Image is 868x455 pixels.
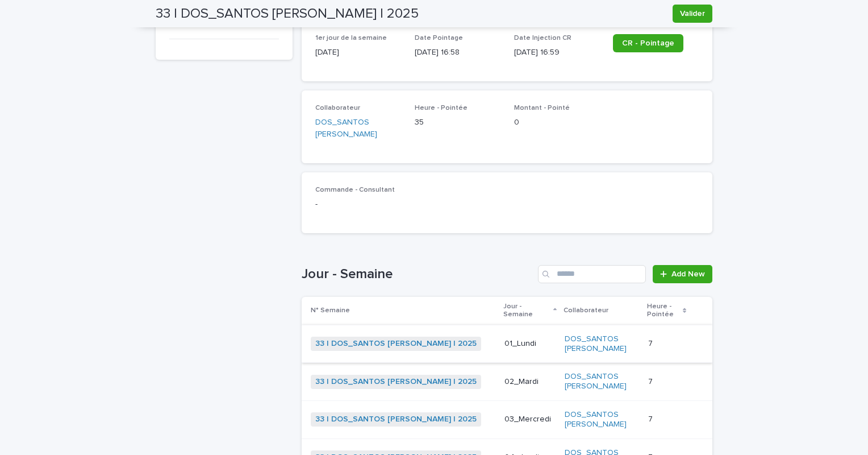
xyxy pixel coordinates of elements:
[415,35,463,42] span: Date Pointage
[680,8,705,19] span: Valider
[156,6,419,22] h2: 33 | DOS_SANTOS [PERSON_NAME] | 2025
[504,339,556,349] p: 01_Lundi
[315,415,477,424] a: 33 | DOS_SANTOS [PERSON_NAME] | 2025
[648,375,655,387] p: 7
[302,266,533,283] h1: Jour - Semaine
[415,117,500,129] p: 35
[564,304,608,317] p: Collaborateur
[514,47,600,59] p: [DATE] 16:59
[315,35,387,42] span: 1er jour de la semaine
[671,270,705,278] span: Add New
[302,363,712,401] tr: 33 | DOS_SANTOS [PERSON_NAME] | 2025 02_MardiDOS_SANTOS [PERSON_NAME] 77
[565,372,639,391] a: DOS_SANTOS [PERSON_NAME]
[565,410,639,429] a: DOS_SANTOS [PERSON_NAME]
[648,337,655,349] p: 7
[622,39,674,47] span: CR - Pointage
[504,377,556,387] p: 02_Mardi
[514,117,600,129] p: 0
[514,105,570,111] span: Montant - Pointé
[315,117,401,140] a: DOS_SANTOS [PERSON_NAME]
[415,47,500,59] p: [DATE] 16:58
[565,334,639,354] a: DOS_SANTOS [PERSON_NAME]
[613,34,683,52] a: CR - Pointage
[315,187,395,193] span: Commande - Consultant
[653,265,712,283] a: Add New
[503,300,550,321] p: Jour - Semaine
[315,105,360,111] span: Collaborateur
[302,325,712,363] tr: 33 | DOS_SANTOS [PERSON_NAME] | 2025 01_LundiDOS_SANTOS [PERSON_NAME] 77
[648,412,655,424] p: 7
[647,300,679,321] p: Heure - Pointée
[673,5,712,23] button: Valider
[302,400,712,439] tr: 33 | DOS_SANTOS [PERSON_NAME] | 2025 03_MercrediDOS_SANTOS [PERSON_NAME] 77
[514,35,571,42] span: Date Injection CR
[315,377,477,387] a: 33 | DOS_SANTOS [PERSON_NAME] | 2025
[415,105,468,111] span: Heure - Pointée
[315,339,477,349] a: 33 | DOS_SANTOS [PERSON_NAME] | 2025
[504,415,556,424] p: 03_Mercredi
[315,198,699,210] p: -
[538,265,646,283] input: Search
[315,47,401,59] p: [DATE]
[311,304,350,317] p: N° Semaine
